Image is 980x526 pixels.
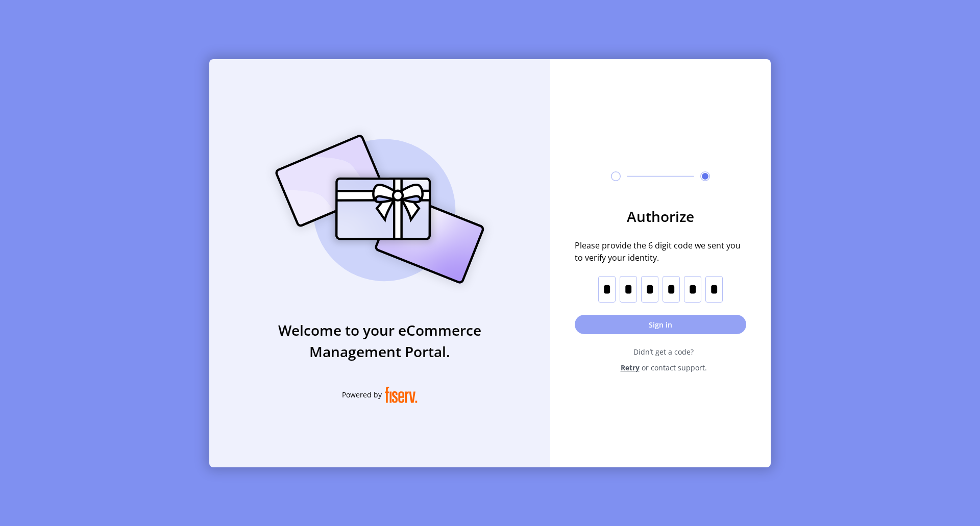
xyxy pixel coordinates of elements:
h3: Welcome to your eCommerce Management Portal. [209,319,550,362]
button: Sign in [575,315,746,334]
span: or contact support. [642,362,707,373]
h3: Authorize [575,206,746,227]
img: card_Illustration.svg [260,123,500,295]
span: Please provide the 6 digit code we sent you to verify your identity. [575,239,746,264]
span: Didn’t get a code? [581,346,746,357]
span: Retry [621,362,640,373]
span: Powered by [342,389,382,400]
